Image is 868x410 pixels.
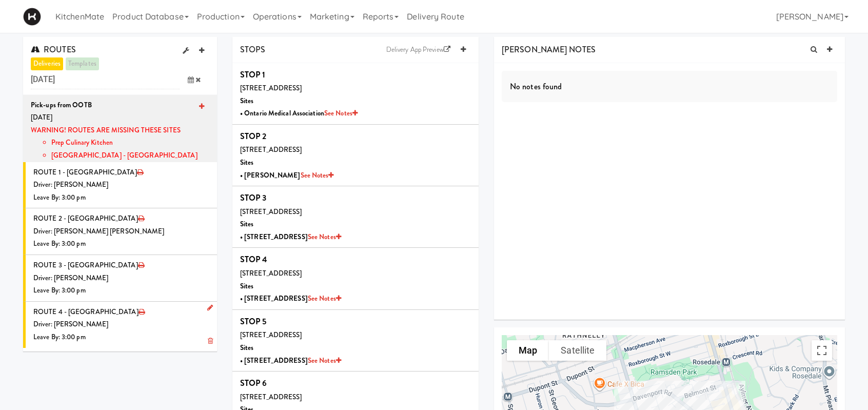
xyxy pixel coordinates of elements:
button: Show street map [507,340,549,361]
b: Sites [240,281,254,291]
b: Sites [240,96,254,106]
span: ROUTES [31,44,76,55]
span: ROUTE 3 - [GEOGRAPHIC_DATA] [33,260,138,270]
b: STOP 5 [240,316,267,327]
b: • [STREET_ADDRESS] [240,356,341,365]
li: ROUTE 4 - [GEOGRAPHIC_DATA]Driver: [PERSON_NAME]Leave By: 3:00 pm [23,302,217,348]
a: Delivery App Preview [381,42,456,57]
div: [DATE] [31,111,209,124]
div: Driver: [PERSON_NAME] [PERSON_NAME] [33,225,209,238]
li: ROUTE 2 - [GEOGRAPHIC_DATA]Driver: [PERSON_NAME] [PERSON_NAME]Leave By: 3:00 pm [23,208,217,255]
img: Micromart [23,8,41,26]
div: Leave By: 3:00 pm [33,238,209,250]
span: ROUTE 1 - [GEOGRAPHIC_DATA] [33,167,137,177]
div: Driver: [PERSON_NAME] [33,318,209,331]
div: Leave By: 3:00 pm [33,191,209,204]
b: • [STREET_ADDRESS] [240,232,341,242]
div: WARNING! ROUTES ARE MISSING THESE SITES [31,124,209,162]
div: [STREET_ADDRESS] [240,82,471,95]
div: Leave By: 3:00 pm [33,284,209,297]
li: STOP 2[STREET_ADDRESS]Sites• [PERSON_NAME]See Notes [232,125,479,186]
li: STOP 1[STREET_ADDRESS]Sites• Ontario Medical AssociationSee Notes [232,63,479,125]
div: [STREET_ADDRESS] [240,144,471,157]
span: ROUTE 4 - [GEOGRAPHIC_DATA] [33,307,139,317]
div: Driver: [PERSON_NAME] [33,179,209,191]
a: See Notes [308,356,341,365]
button: Toggle fullscreen view [812,340,832,361]
b: Sites [240,343,254,353]
div: [STREET_ADDRESS] [240,267,471,280]
li: STOP 4[STREET_ADDRESS]Sites• [STREET_ADDRESS]See Notes [232,248,479,309]
b: STOP 3 [240,192,267,204]
div: [STREET_ADDRESS] [240,391,471,404]
b: STOP 4 [240,253,268,265]
a: See Notes [301,170,334,180]
div: Driver: [PERSON_NAME] [33,272,209,285]
b: Sites [240,219,254,229]
li: [GEOGRAPHIC_DATA] - [GEOGRAPHIC_DATA] [51,149,209,162]
b: STOP 6 [240,377,267,389]
li: STOP 3[STREET_ADDRESS]Sites• [STREET_ADDRESS]See Notes [232,186,479,248]
a: See Notes [308,294,341,303]
li: Prep Culinary Kitchen [51,136,209,149]
div: No notes found [502,71,837,103]
b: STOP 1 [240,69,266,81]
b: • [PERSON_NAME] [240,170,334,180]
div: [STREET_ADDRESS] [240,329,471,342]
li: ROUTE 3 - [GEOGRAPHIC_DATA]Driver: [PERSON_NAME]Leave By: 3:00 pm [23,255,217,302]
div: [STREET_ADDRESS] [240,206,471,219]
a: templates [66,57,99,70]
b: • Ontario Medical Association [240,108,358,118]
span: [PERSON_NAME] NOTES [502,44,596,55]
a: See Notes [308,232,341,242]
a: deliveries [31,57,63,70]
b: Pick-ups from OOTB [31,100,92,110]
b: Sites [240,158,254,167]
b: • [STREET_ADDRESS] [240,294,341,303]
div: Leave By: 3:00 pm [33,331,209,344]
b: STOP 2 [240,130,267,142]
button: Show satellite imagery [549,340,606,361]
li: STOP 5[STREET_ADDRESS]Sites• [STREET_ADDRESS]See Notes [232,310,479,372]
span: ROUTE 2 - [GEOGRAPHIC_DATA] [33,213,138,223]
span: STOPS [240,44,266,55]
li: ROUTE 1 - [GEOGRAPHIC_DATA]Driver: [PERSON_NAME]Leave By: 3:00 pm [23,162,217,209]
a: See Notes [324,108,358,118]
